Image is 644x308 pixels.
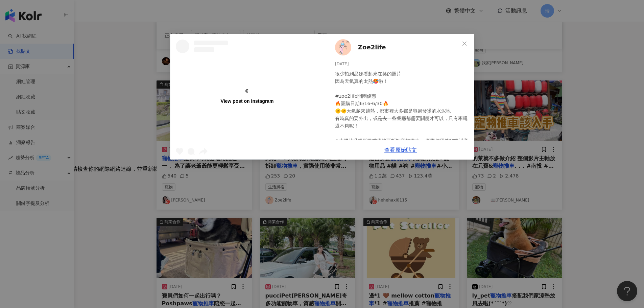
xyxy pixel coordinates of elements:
[335,61,469,67] div: [DATE]
[335,70,469,308] div: 很少拍到品妹看起來在笑的照片 因為天氣真的太熱🥵啦！ #zoe2life開團優惠 🔥團購日期6/16-6/30🔥 🌞🌞天氣越來越熱，都市裡大多都是容易發燙的水泥地 有時真的要外出，或是去一些餐廳...
[358,43,386,52] span: Zoe2life
[335,39,351,55] img: KOL Avatar
[462,41,467,46] span: close
[384,147,417,153] a: 查看原始貼文
[220,98,273,104] div: View post on Instagram
[335,39,459,55] a: KOL AvatarZoe2life
[458,37,471,50] button: Close
[170,34,324,159] a: View post on Instagram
